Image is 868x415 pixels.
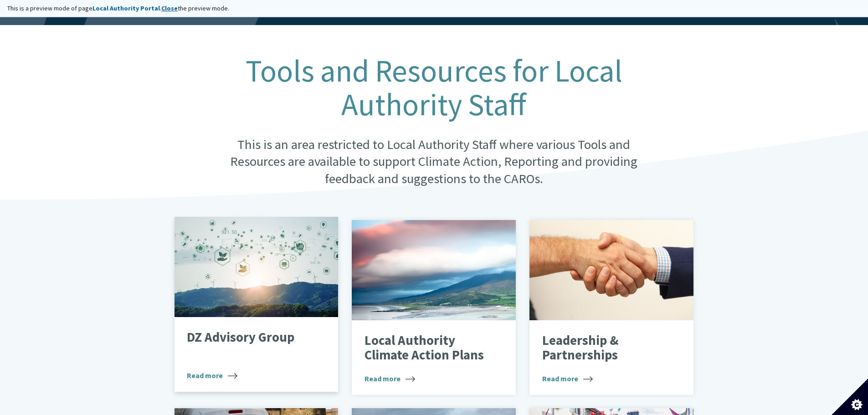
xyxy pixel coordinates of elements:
[352,220,516,395] a: Local Authority Climate Action Plans Read more
[365,333,490,362] p: Local Authority Climate Action Plans
[92,4,160,12] strong: Local Authority Portal
[161,4,178,12] a: Close
[7,4,229,12] span: This is a preview mode of page . the preview mode.
[832,379,868,415] button: Set cookie preferences
[213,54,655,122] h1: Tools and Resources for Local Authority Staff
[542,373,593,384] span: Read more
[542,333,668,362] p: Leadership & Partnerships
[365,373,415,384] span: Read more
[187,370,237,381] span: Read more
[213,136,655,187] p: This is an area restricted to Local Authority Staff where various Tools and Resources are availab...
[529,220,693,395] a: Leadership & Partnerships Read more
[175,217,339,392] a: DZ Advisory Group Read more
[187,330,312,345] p: DZ Advisory Group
